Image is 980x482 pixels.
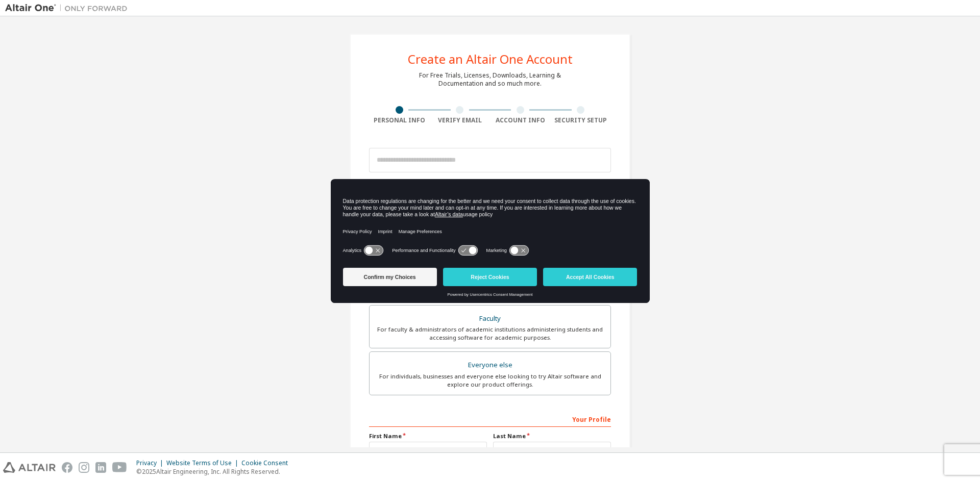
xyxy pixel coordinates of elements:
img: altair_logo.svg [3,462,56,473]
div: Verify Email [430,116,491,124]
div: Cookie Consent [241,459,294,467]
div: Create an Altair One Account [408,53,573,65]
img: Altair One [5,3,133,13]
div: Security Setup [551,116,611,124]
div: Your Profile [369,411,611,427]
div: For faculty & administrators of academic institutions administering students and accessing softwa... [376,325,604,342]
img: instagram.svg [79,462,89,473]
img: facebook.svg [62,462,72,473]
img: linkedin.svg [95,462,106,473]
label: First Name [369,432,487,440]
div: Account Info [490,116,551,124]
div: Personal Info [369,116,430,124]
div: Faculty [376,312,604,326]
div: Website Terms of Use [166,459,241,467]
label: Last Name [493,432,611,440]
div: For Free Trials, Licenses, Downloads, Learning & Documentation and so much more. [419,71,561,88]
div: For individuals, businesses and everyone else looking to try Altair software and explore our prod... [376,372,604,389]
div: Everyone else [376,358,604,372]
div: Privacy [136,459,166,467]
img: youtube.svg [112,462,127,473]
p: © 2025 Altair Engineering, Inc. All Rights Reserved. [136,467,294,476]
